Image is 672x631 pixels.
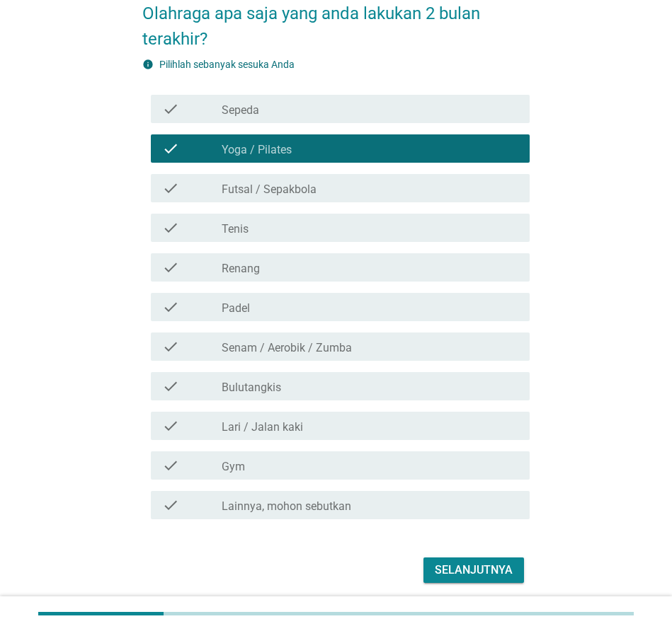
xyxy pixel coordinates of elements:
i: check [162,457,179,474]
label: Gym [222,460,245,474]
i: check [162,417,179,434]
i: check [162,140,179,157]
i: check [162,497,179,514]
label: Padel [222,301,250,315]
label: Lari / Jalan kaki [222,420,303,434]
div: Selanjutnya [435,562,513,579]
i: check [162,100,179,117]
label: Senam / Aerobik / Zumba [222,341,352,355]
i: check [162,299,179,315]
label: Sepeda [222,103,259,117]
label: Lainnya, mohon sebutkan [222,499,351,514]
label: Renang [222,262,260,276]
label: Pilihlah sebanyak sesuka Anda [159,59,295,70]
i: check [162,219,179,236]
i: check [162,259,179,276]
i: info [142,59,154,70]
label: Futsal / Sepakbola [222,183,317,197]
i: check [162,378,179,395]
i: check [162,180,179,197]
label: Bulutangkis [222,381,281,395]
i: check [162,338,179,355]
label: Tenis [222,222,249,236]
label: Yoga / Pilates [222,143,292,157]
button: Selanjutnya [423,557,524,583]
